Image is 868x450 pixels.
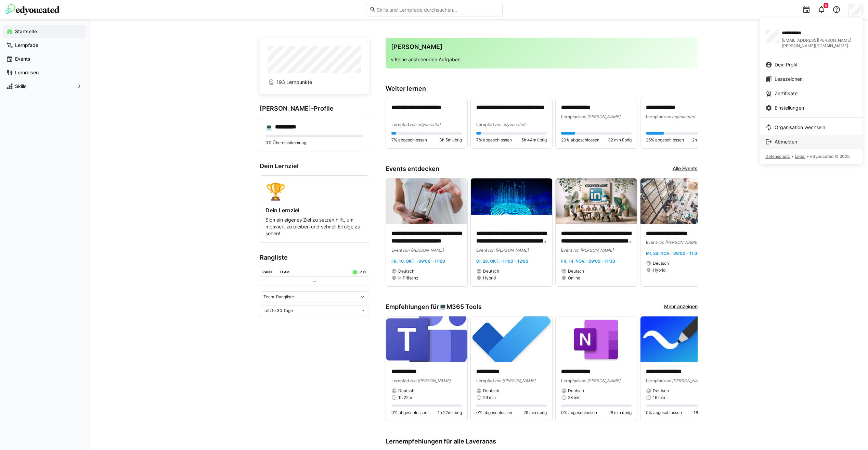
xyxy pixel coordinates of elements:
[791,154,793,159] span: •
[782,38,857,49] span: [EMAIL_ADDRESS][PERSON_NAME][PERSON_NAME][DOMAIN_NAME]
[775,76,803,83] span: Lesezeichen
[775,104,804,111] span: Einstellungen
[775,124,825,131] span: Organisation wechseln
[775,61,797,68] span: Dein Profil
[810,154,850,159] span: edyoucated © 2025
[795,154,805,159] span: Legal
[775,138,797,145] span: Abmelden
[807,154,809,159] span: •
[765,154,790,159] span: Datenschutz
[775,90,798,97] span: Zertifikate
